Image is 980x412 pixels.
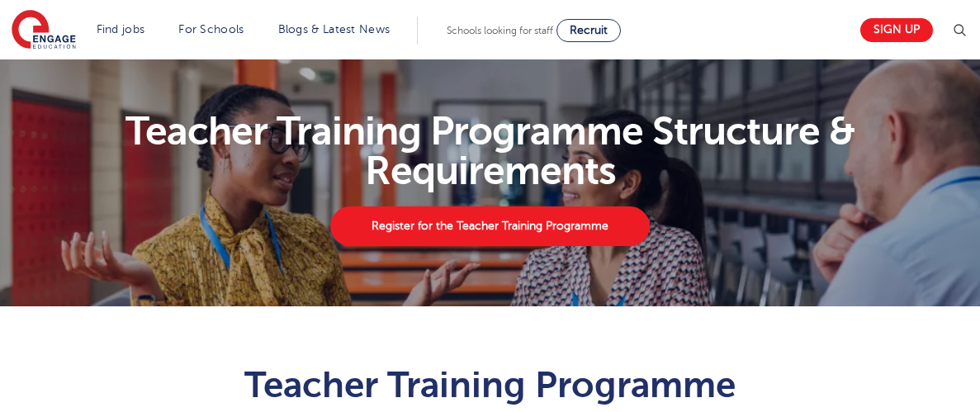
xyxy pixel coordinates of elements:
[447,25,553,36] span: Schools looking for staff
[278,23,391,36] a: Blogs & Latest News
[556,19,621,42] a: Recruit
[860,18,933,42] a: Sign up
[178,23,244,36] a: For Schools
[330,206,649,246] a: Register for the Teacher Training Programme
[97,23,145,36] a: Find jobs
[570,24,608,36] span: Recruit
[102,111,878,191] h1: Teacher Training Programme Structure & Requirements
[12,10,76,51] img: Engage Education
[244,364,736,405] span: Teacher Training Programme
